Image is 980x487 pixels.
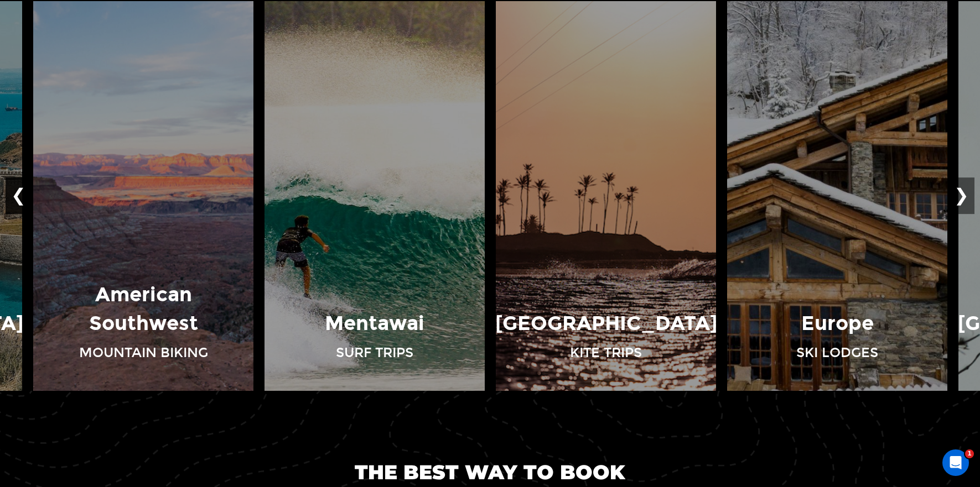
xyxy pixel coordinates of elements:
[336,343,413,362] p: Surf Trips
[325,310,424,338] p: Mentawai
[495,310,717,338] p: [GEOGRAPHIC_DATA]
[570,343,642,362] p: Kite Trips
[948,177,974,214] button: ❯
[796,343,878,362] p: Ski Lodges
[965,449,974,458] span: 1
[39,281,248,338] p: American Southwest
[801,310,874,338] p: Europe
[6,177,32,214] button: ❮
[79,343,208,362] p: Mountain Biking
[942,449,969,476] iframe: Intercom live chat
